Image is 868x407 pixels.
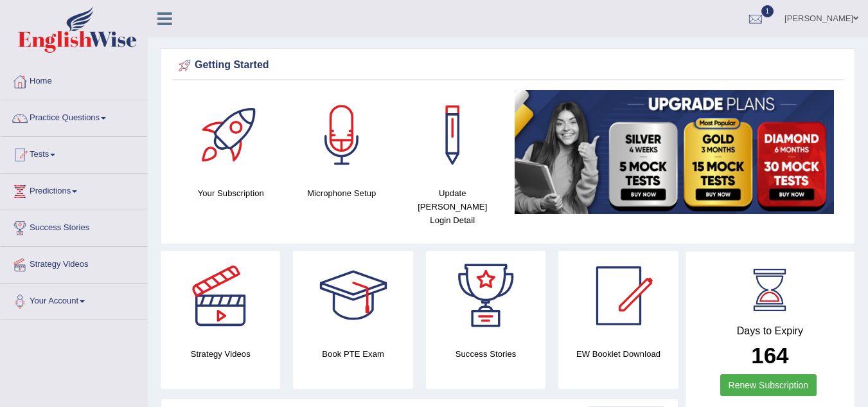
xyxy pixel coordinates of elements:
[182,186,280,200] h4: Your Subscription
[293,347,412,361] h4: Book PTE Exam
[761,5,774,17] span: 1
[1,137,147,169] a: Tests
[175,56,840,75] div: Getting Started
[426,347,545,361] h4: Success Stories
[720,374,817,396] a: Renew Subscription
[1,247,147,279] a: Strategy Videos
[515,90,835,214] img: small5.jpg
[558,347,678,361] h4: EW Booklet Download
[1,210,147,242] a: Success Stories
[403,186,502,227] h4: Update [PERSON_NAME] Login Detail
[1,284,147,316] a: Your Account
[751,343,788,368] b: 164
[700,325,840,337] h4: Days to Expiry
[161,347,280,361] h4: Strategy Videos
[1,100,147,132] a: Practice Questions
[1,64,147,96] a: Home
[293,186,391,200] h4: Microphone Setup
[1,174,147,206] a: Predictions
